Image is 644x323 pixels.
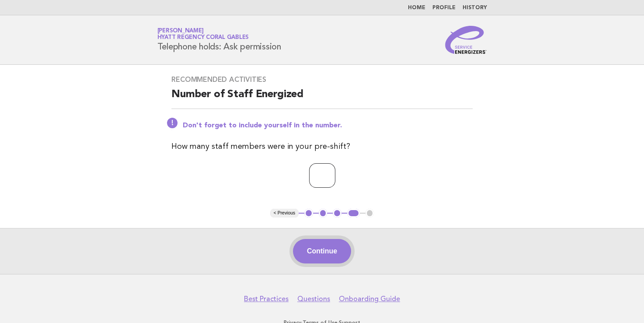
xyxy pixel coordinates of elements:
[408,5,425,11] a: Home
[432,5,456,11] a: Profile
[347,209,360,218] button: 4
[157,35,249,41] span: Hyatt Regency Coral Gables
[293,239,351,263] button: Continue
[463,5,487,11] a: History
[171,140,473,153] p: How many staff members were in your pre-shift?
[319,209,327,218] button: 2
[445,26,487,54] img: Service Energizers
[297,295,330,303] a: Questions
[339,295,400,303] a: Onboarding Guide
[183,121,473,130] p: Don't forget to include yourself in the number.
[304,209,313,218] button: 1
[244,295,289,303] a: Best Practices
[333,209,341,218] button: 3
[157,28,249,40] a: [PERSON_NAME]Hyatt Regency Coral Gables
[171,88,473,109] h2: Number of Staff Energized
[270,209,299,218] button: < Previous
[171,75,473,84] h3: Recommended activities
[157,28,281,51] h1: Telephone holds: Ask permission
